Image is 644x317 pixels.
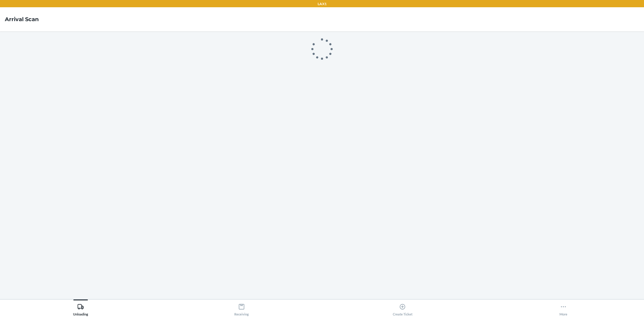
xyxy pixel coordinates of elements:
button: More [483,299,644,316]
button: Receiving [161,299,322,316]
div: Create Ticket [393,301,412,316]
p: LAX1 [318,1,327,7]
div: Receiving [234,301,249,316]
div: More [559,301,567,316]
h4: Arrival Scan [5,15,39,23]
div: Unloading [73,301,88,316]
button: Create Ticket [322,299,483,316]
